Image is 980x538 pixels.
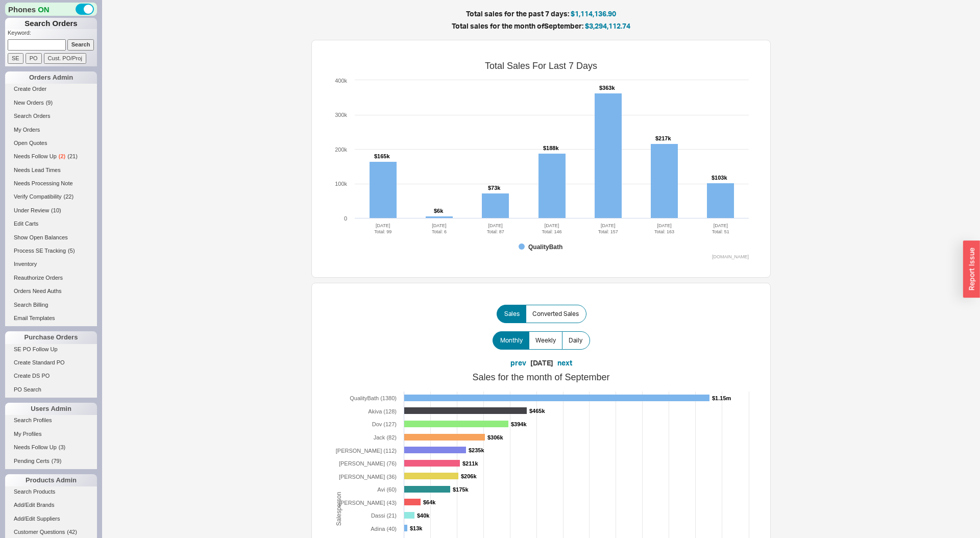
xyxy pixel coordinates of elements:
tspan: $73k [488,185,501,191]
a: PO Search [5,384,97,395]
a: Open Quotes [5,138,97,149]
tspan: Total: 51 [712,229,729,234]
a: Needs Lead Times [5,165,97,176]
a: Under Review(10) [5,205,97,216]
input: SE [8,53,23,64]
tspan: [PERSON_NAME] (76) [339,460,397,467]
tspan: $40k [417,512,430,519]
span: Daily [569,336,582,345]
tspan: Jack (82) [374,434,397,441]
tspan: Total: 163 [654,229,674,234]
p: Keyword: [8,29,97,39]
a: Email Templates [5,313,97,324]
div: [DATE] [530,358,553,368]
tspan: [DATE] [376,223,390,228]
h5: Total sales for the month of September : [219,22,863,30]
a: Add/Edit Suppliers [5,513,97,524]
tspan: [DATE] [657,223,671,228]
a: Search Orders [5,111,97,121]
span: ( 42 ) [67,529,77,535]
a: Pending Certs(79) [5,456,97,467]
tspan: Salesperson [335,492,342,526]
button: next [557,358,572,368]
a: Needs Follow Up(2)(21) [5,151,97,162]
span: Converted Sales [532,310,579,318]
a: Search Profiles [5,415,97,426]
tspan: $465k [529,408,545,414]
a: SE PO Follow Up [5,344,97,355]
span: ( 79 ) [52,458,62,464]
tspan: $394k [511,421,527,427]
input: Search [67,39,94,50]
input: Cust. PO/Proj [44,53,86,64]
a: Show Open Balances [5,232,97,243]
tspan: Dov (127) [372,421,397,427]
a: Needs Processing Note [5,178,97,189]
a: Search Products [5,486,97,497]
text: 100k [335,181,347,187]
tspan: Akiva (128) [368,408,397,414]
div: Products Admin [5,474,97,486]
a: Search Billing [5,300,97,310]
tspan: Total: 6 [432,229,447,234]
tspan: $211k [462,460,478,467]
a: New Orders(9) [5,97,97,108]
a: Add/Edit Brands [5,500,97,510]
span: Needs Follow Up [14,153,57,159]
span: ON [38,4,50,15]
span: ( 9 ) [46,100,53,106]
tspan: $235k [469,447,484,453]
h1: Search Orders [5,18,97,29]
tspan: $64k [423,499,436,505]
span: Weekly [535,336,556,345]
a: Create Standard PO [5,357,97,368]
tspan: $165k [374,153,390,159]
tspan: $217k [655,135,671,141]
span: ( 2 ) [59,153,65,159]
span: Needs Processing Note [14,180,73,186]
tspan: $1.15m [712,395,731,401]
span: Sales [504,310,520,318]
tspan: $103k [712,175,727,181]
text: 400k [335,78,347,84]
tspan: Dassi (21) [371,512,397,519]
tspan: QualityBath [528,243,562,251]
tspan: [DATE] [601,223,615,228]
tspan: Total: 157 [598,229,618,234]
span: $1,114,136.90 [571,9,616,18]
span: Customer Questions [14,529,65,535]
span: Under Review [14,207,49,213]
tspan: Avi (60) [377,486,397,493]
a: Needs Follow Up(3) [5,442,97,453]
span: New Orders [14,100,44,106]
text: 300k [335,112,347,118]
tspan: [DATE] [488,223,503,228]
a: Create DS PO [5,371,97,381]
div: Phones [5,3,97,16]
text: 0 [344,215,347,222]
tspan: [PERSON_NAME] (112) [336,448,397,454]
span: ( 5 ) [68,248,75,254]
tspan: $306k [487,434,503,441]
span: Process SE Tracking [14,248,66,254]
span: ( 21 ) [67,153,78,159]
text: [DOMAIN_NAME] [712,254,749,259]
tspan: $363k [599,85,615,91]
tspan: Total: 87 [487,229,504,234]
a: Reauthorize Orders [5,273,97,283]
a: Process SE Tracking(5) [5,246,97,256]
tspan: $206k [461,473,477,479]
a: Customer Questions(42) [5,527,97,537]
tspan: Total Sales For Last 7 Days [485,61,597,71]
tspan: Total: 146 [542,229,561,234]
tspan: [PERSON_NAME] (36) [339,474,397,480]
div: Orders Admin [5,71,97,84]
span: Monthly [500,336,523,345]
text: 200k [335,146,347,153]
div: Purchase Orders [5,331,97,344]
tspan: $188k [543,145,559,151]
a: Create Order [5,84,97,94]
a: My Profiles [5,429,97,439]
tspan: Adina (40) [371,526,397,532]
span: ( 3 ) [59,444,65,450]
